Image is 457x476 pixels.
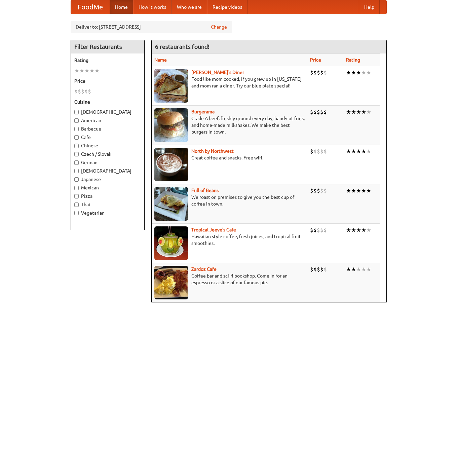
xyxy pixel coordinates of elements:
[313,108,317,116] li: $
[310,69,313,76] li: $
[310,57,321,63] a: Price
[310,266,313,273] li: $
[323,226,327,234] li: $
[154,233,305,247] p: Hawaiian style coffee, fresh juices, and tropical fruit smoothies.
[366,69,371,76] li: ★
[154,187,188,221] img: beans.jpg
[74,57,141,64] h5: Rating
[323,69,327,76] li: $
[191,70,244,75] a: [PERSON_NAME]'s Diner
[74,99,141,105] h5: Cuisine
[154,69,188,103] img: sallys.jpg
[346,266,351,273] li: ★
[74,194,79,198] input: Pizza
[154,266,188,299] img: zardoz.jpg
[172,0,207,14] a: Who we are
[310,187,313,194] li: $
[310,226,313,234] li: $
[351,226,356,234] li: ★
[191,266,217,272] a: Zardoz Cafe
[323,266,327,273] li: $
[78,88,81,95] li: $
[74,134,141,141] label: Cafe
[366,226,371,234] li: ★
[74,169,79,173] input: [DEMOGRAPHIC_DATA]
[323,148,327,155] li: $
[351,148,356,155] li: ★
[313,266,317,273] li: $
[366,266,371,273] li: ★
[361,69,366,76] li: ★
[317,148,320,155] li: $
[74,203,79,207] input: Thai
[191,148,234,154] a: North by Northwest
[74,186,79,190] input: Mexican
[74,127,79,131] input: Barbecue
[74,176,141,183] label: Japanese
[74,142,141,149] label: Chinese
[361,108,366,116] li: ★
[366,108,371,116] li: ★
[74,117,141,124] label: American
[361,266,366,273] li: ★
[84,67,89,74] li: ★
[154,148,188,181] img: north.jpg
[191,188,219,193] a: Full of Beans
[313,226,317,234] li: $
[74,160,79,165] input: German
[313,69,317,76] li: $
[81,88,84,95] li: $
[361,187,366,194] li: ★
[359,0,380,14] a: Help
[154,194,305,207] p: We roast on premises to give you the best cup of coffee in town.
[74,110,79,114] input: [DEMOGRAPHIC_DATA]
[351,187,356,194] li: ★
[320,148,323,155] li: $
[317,69,320,76] li: $
[74,151,141,157] label: Czech / Slovak
[74,201,141,208] label: Thai
[356,108,361,116] li: ★
[320,69,323,76] li: $
[74,193,141,199] label: Pizza
[351,266,356,273] li: ★
[74,67,79,74] li: ★
[320,108,323,116] li: $
[366,148,371,155] li: ★
[211,24,227,30] a: Change
[346,187,351,194] li: ★
[313,148,317,155] li: $
[346,57,360,63] a: Rating
[154,57,167,63] a: Name
[317,187,320,194] li: $
[133,0,172,14] a: How it works
[317,226,320,234] li: $
[74,125,141,132] label: Barbecue
[346,108,351,116] li: ★
[74,144,79,148] input: Chinese
[356,148,361,155] li: ★
[74,88,78,95] li: $
[356,266,361,273] li: ★
[154,272,305,286] p: Coffee bar and sci-fi bookshop. Come in for an espresso or a slice of our famous pie.
[351,69,356,76] li: ★
[110,0,133,14] a: Home
[71,21,232,33] div: Deliver to: [STREET_ADDRESS]
[71,0,110,14] a: FoodMe
[191,227,236,232] a: Tropical Jeeve's Cafe
[207,0,247,14] a: Recipe videos
[74,159,141,166] label: German
[84,88,88,95] li: $
[154,115,305,135] p: Grade A beef, freshly ground every day, hand-cut fries, and home-made milkshakes. We make the bes...
[346,226,351,234] li: ★
[361,148,366,155] li: ★
[356,226,361,234] li: ★
[74,152,79,156] input: Czech / Slovak
[155,43,210,50] ng-pluralize: 6 restaurants found!
[320,187,323,194] li: $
